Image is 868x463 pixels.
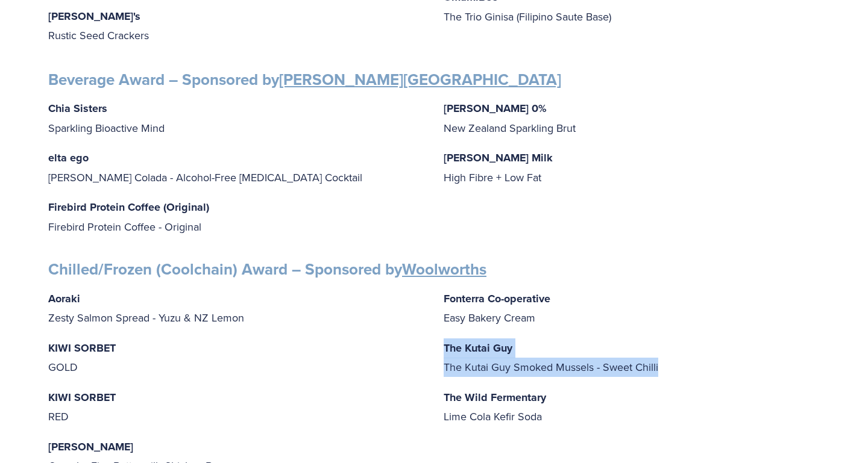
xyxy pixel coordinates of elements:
[48,99,424,137] p: Sparkling Bioactive Mind
[402,258,486,281] a: Woolworths
[444,99,820,137] p: New Zealand Sparkling Brut
[48,7,424,45] p: Rustic Seed Crackers
[48,439,133,455] strong: [PERSON_NAME]
[444,289,820,328] p: Easy Bakery Cream
[444,338,820,377] p: The Kutai Guy Smoked Mussels - Sweet Chilli
[48,150,89,166] strong: elta ego
[48,390,116,405] strong: KIWI SORBET
[444,150,553,166] strong: [PERSON_NAME] Milk
[444,390,546,405] strong: The Wild Fermentary
[48,101,107,116] strong: Chia Sisters
[279,68,561,91] a: [PERSON_NAME][GEOGRAPHIC_DATA]
[444,388,820,426] p: Lime Cola Kefir Soda
[48,340,116,356] strong: KIWI SORBET
[444,291,550,306] strong: Fonterra Co-operative
[48,291,80,306] strong: Aoraki
[48,197,424,236] p: Firebird Protein Coffee - Original
[48,8,140,24] strong: [PERSON_NAME]'s
[48,148,424,187] p: [PERSON_NAME] Colada - Alcohol-Free [MEDICAL_DATA] Cocktail
[444,101,547,116] strong: [PERSON_NAME] 0%
[48,68,561,91] strong: Beverage Award – Sponsored by
[48,258,486,281] strong: Chilled/Frozen (Coolchain) Award – Sponsored by
[48,199,209,215] strong: Firebird Protein Coffee (Original)
[48,388,424,426] p: RED
[444,148,820,187] p: High Fibre + Low Fat
[48,289,424,328] p: Zesty Salmon Spread - Yuzu & NZ Lemon
[444,340,512,356] strong: The Kutai Guy
[48,338,424,377] p: GOLD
